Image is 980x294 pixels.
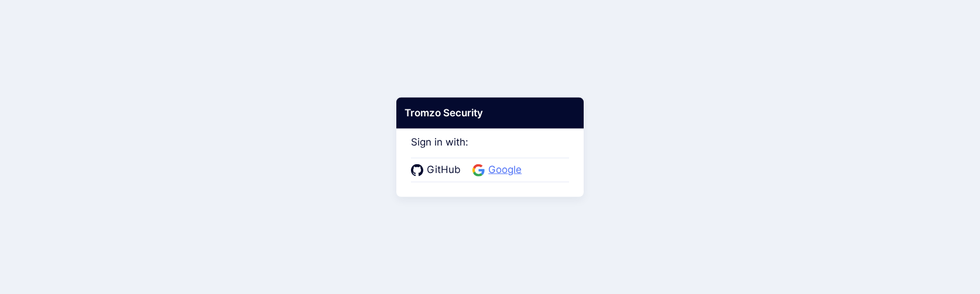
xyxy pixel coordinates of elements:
[396,97,584,129] div: Tromzo Security
[411,120,569,182] div: Sign in with:
[411,162,464,178] a: GitHub
[472,162,525,178] a: Google
[423,162,464,178] span: GitHub
[485,162,525,178] span: Google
